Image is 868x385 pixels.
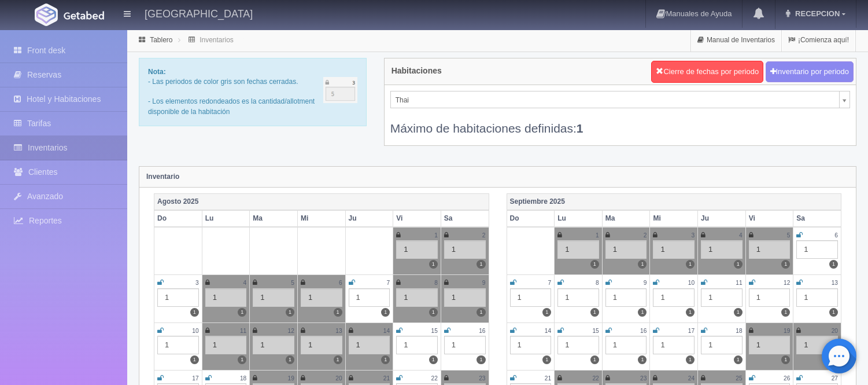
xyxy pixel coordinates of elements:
div: 1 [653,336,695,354]
div: 1 [349,336,390,354]
small: 22 [431,375,438,382]
div: 1 [301,288,342,307]
small: 16 [479,328,485,334]
label: 1 [638,260,647,269]
div: 1 [653,240,695,259]
small: 21 [383,375,390,382]
div: 1 [605,336,647,354]
small: 12 [784,280,790,286]
a: ¡Comienza aquí! [782,29,855,52]
small: 27 [832,375,838,382]
div: 1 [253,336,294,354]
a: Manual de Inventarios [691,29,781,52]
a: Tablero [150,36,172,44]
label: 1 [429,308,438,317]
label: 1 [829,260,838,269]
th: Vi [393,210,441,227]
small: 2 [482,232,486,239]
small: 5 [291,280,294,286]
label: 1 [238,308,246,317]
div: 1 [796,240,838,259]
label: 1 [590,308,599,317]
th: Sa [793,210,841,227]
small: 18 [240,375,246,382]
small: 23 [640,375,647,382]
div: 1 [510,288,552,307]
th: Ju [345,210,393,227]
small: 23 [479,375,485,382]
small: 25 [736,375,742,382]
small: 19 [784,328,790,334]
small: 18 [736,328,742,334]
div: 1 [653,288,695,307]
label: 1 [190,308,199,317]
label: 1 [686,308,695,317]
small: 2 [644,232,647,239]
small: 9 [482,280,486,286]
div: 1 [396,336,438,354]
div: 1 [253,288,294,307]
label: 1 [686,355,695,364]
th: Ma [250,210,298,227]
small: 16 [640,328,647,334]
a: Thai [390,91,850,108]
small: 12 [288,328,294,334]
div: 1 [557,336,599,354]
div: 1 [205,336,247,354]
small: 21 [545,375,551,382]
label: 1 [781,260,790,269]
label: 1 [734,355,743,364]
div: 1 [301,336,342,354]
button: Inventario por periodo [766,61,854,83]
small: 26 [784,375,790,382]
small: 10 [192,328,198,334]
div: 1 [205,288,247,307]
div: 1 [444,240,486,259]
div: 1 [157,288,199,307]
small: 17 [688,328,695,334]
b: Nota: [148,68,166,76]
small: 13 [335,328,342,334]
th: Ma [602,210,650,227]
th: Sa [441,210,489,227]
label: 1 [638,308,647,317]
small: 1 [596,232,599,239]
strong: Inventario [146,173,179,181]
th: Agosto 2025 [154,193,489,210]
label: 1 [477,260,485,269]
small: 17 [192,375,198,382]
th: Do [507,210,555,227]
div: Máximo de habitaciones definidas: [390,108,850,137]
small: 1 [434,232,438,239]
small: 24 [688,375,695,382]
label: 1 [590,355,599,364]
label: 1 [781,308,790,317]
img: Getabed [35,3,58,26]
label: 1 [638,355,647,364]
div: 1 [749,336,791,354]
div: 1 [557,240,599,259]
small: 4 [243,280,247,286]
th: Vi [745,210,793,227]
label: 1 [286,308,294,317]
div: 1 [444,336,486,354]
small: 8 [434,280,438,286]
div: 1 [749,240,791,259]
small: 6 [339,280,342,286]
div: 1 [557,288,599,307]
div: 1 [701,240,743,259]
button: Cierre de fechas por periodo [651,61,763,83]
small: 3 [195,280,199,286]
label: 1 [477,308,485,317]
div: 1 [396,240,438,259]
small: 20 [832,328,838,334]
div: 1 [701,336,743,354]
small: 14 [545,328,551,334]
label: 1 [381,355,390,364]
div: 1 [605,288,647,307]
th: Lu [555,210,603,227]
div: 1 [796,336,838,354]
span: Thai [396,91,834,109]
label: 1 [381,308,390,317]
small: 13 [832,280,838,286]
